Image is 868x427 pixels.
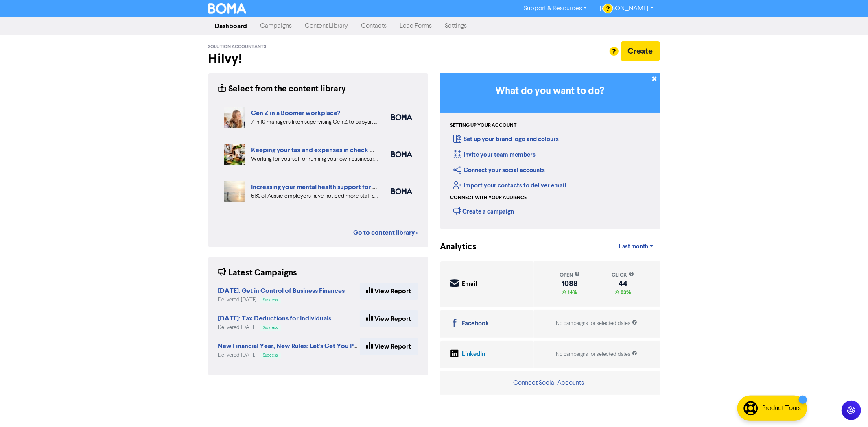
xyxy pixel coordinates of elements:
[218,342,378,350] strong: New Financial Year, New Rules: Let’s Get You Prepared
[454,205,514,217] div: Create a campaign
[251,146,453,154] a: Keeping your tax and expenses in check when you are self-employed
[439,18,474,34] a: Settings
[208,51,428,67] h2: Hi Ivy !
[355,18,394,34] a: Contacts
[566,289,577,296] span: 14%
[251,155,379,163] div: Working for yourself or running your own business? Setup robust systems for expenses & tax requir...
[391,188,412,194] img: boma
[453,85,648,97] h3: What do you want to do?
[208,18,254,34] a: Dashboard
[218,316,332,322] a: [DATE]: Tax Deductions for Individuals
[218,351,360,359] div: Delivered [DATE]
[440,73,660,229] div: Getting Started in BOMA
[218,314,332,322] strong: [DATE]: Tax Deductions for Individuals
[454,182,566,190] a: Import your contacts to deliver email
[263,326,278,330] span: Success
[218,324,332,331] div: Delivered [DATE]
[391,114,412,120] img: boma
[454,135,559,143] a: Set up your brand logo and colours
[263,298,278,302] span: Success
[218,296,345,304] div: Delivered [DATE]
[218,343,378,350] a: New Financial Year, New Rules: Let’s Get You Prepared
[454,151,536,159] a: Invite your team members
[556,320,638,327] div: No campaigns for selected dates
[360,310,418,327] a: View Report
[208,3,247,14] img: BOMA Logo
[619,289,631,296] span: 83%
[394,18,439,34] a: Lead Forms
[450,194,527,202] div: Connect with your audience
[440,241,467,253] div: Analytics
[612,239,660,255] a: Last month
[560,271,580,279] div: open
[360,283,418,300] a: View Report
[251,109,341,117] a: Gen Z in a Boomer workplace?
[218,287,345,295] strong: [DATE]: Get in Control of Business Finances
[218,267,297,279] div: Latest Campaigns
[251,118,379,126] div: 7 in 10 managers liken supervising Gen Z to babysitting or parenting. But is your people manageme...
[263,353,278,357] span: Success
[254,18,299,34] a: Campaigns
[218,288,345,294] a: [DATE]: Get in Control of Business Finances
[454,166,545,174] a: Connect your social accounts
[450,122,517,129] div: Setting up your account
[360,338,418,355] a: View Report
[462,280,477,289] div: Email
[354,228,418,237] a: Go to content library >
[556,351,638,358] div: No campaigns for selected dates
[517,2,593,15] a: Support & Resources
[251,183,405,191] a: Increasing your mental health support for employees
[462,350,485,359] div: LinkedIn
[827,388,868,427] iframe: Chat Widget
[621,41,660,61] button: Create
[513,378,587,388] button: Connect Social Accounts >
[251,192,379,200] div: 51% of Aussie employers have noticed more staff struggling with mental health. But very few have ...
[299,18,355,34] a: Content Library
[619,243,648,251] span: Last month
[218,83,346,96] div: Select from the content library
[208,44,267,50] span: Solution Accountants
[593,2,660,15] a: [PERSON_NAME]
[462,319,489,329] div: Facebook
[560,281,580,287] div: 1088
[612,281,634,287] div: 44
[391,151,412,157] img: boma_accounting
[612,271,634,279] div: click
